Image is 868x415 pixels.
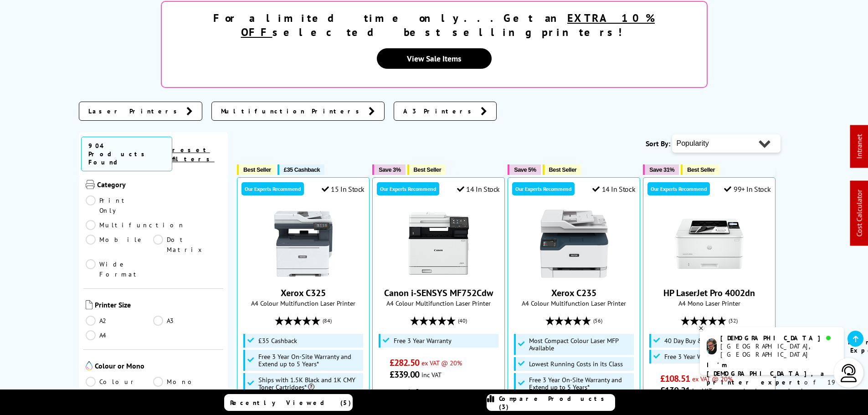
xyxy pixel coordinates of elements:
[663,287,755,299] a: HP LaserJet Pro 4002dn
[421,359,462,367] span: ex VAT @ 20%
[514,166,536,173] span: Save 5%
[230,399,351,407] span: Recently Viewed (5)
[646,139,670,148] span: Sort By:
[390,387,488,404] li: 1.5p per mono page
[414,166,442,173] span: Best Seller
[540,271,608,280] a: Xerox C235
[258,353,361,368] span: Free 3 Year On-Site Warranty and Extend up to 5 Years*
[729,312,738,329] span: (32)
[543,164,581,175] button: Best Seller
[529,337,632,352] span: Most Compact Colour Laser MFP Available
[855,190,864,237] a: Cost Calculator
[720,342,837,359] div: [GEOGRAPHIC_DATA], [GEOGRAPHIC_DATA]
[86,330,154,340] a: A4
[551,287,596,299] a: Xerox C235
[86,316,154,326] a: A2
[384,287,493,299] a: Canon i-SENSYS MF752Cdw
[664,353,722,360] span: Free 3 Year Warranty
[390,369,419,380] span: £339.00
[224,394,353,411] a: Recently Viewed (5)
[458,312,467,329] span: (40)
[221,107,364,116] span: Multifunction Printers
[855,134,864,159] a: Intranet
[86,300,92,309] img: Printer Size
[724,184,770,194] div: 99+ In Stock
[707,361,827,386] b: I'm [DEMOGRAPHIC_DATA], a printer expert
[549,166,577,173] span: Best Seller
[377,48,492,69] a: View Sale Items
[86,361,92,370] img: Colour or Mono
[540,210,608,278] img: Xerox C235
[648,299,770,307] span: A4 Mono Laser Printer
[241,11,655,39] u: EXTRA 10% OFF
[647,182,710,195] div: Our Experts Recommend
[97,180,221,191] span: Category
[643,164,679,175] button: Save 31%
[95,300,221,311] span: Printer Size
[86,259,154,279] a: Wide Format
[269,210,338,278] img: Xerox C325
[840,364,858,382] img: user-headset-light.svg
[660,373,690,384] span: £108.51
[269,271,338,280] a: Xerox C325
[508,164,540,175] button: Save 5%
[284,166,320,173] span: £35 Cashback
[258,337,297,344] span: £35 Cashback
[405,271,473,280] a: Canon i-SENSYS MF752Cdw
[213,11,655,39] strong: For a limited time only...Get an selected best selling printers!
[403,107,476,116] span: A3 Printers
[211,102,385,121] a: Multifunction Printers
[660,384,690,396] span: £130.21
[394,337,452,344] span: Free 3 Year Warranty
[88,107,182,116] span: Laser Printers
[153,377,221,387] a: Mono
[592,184,635,194] div: 14 In Stock
[86,235,154,255] a: Mobile
[258,376,361,391] span: Ships with 1.5K Black and 1K CMY Toner Cartridges*
[512,182,575,195] div: Our Experts Recommend
[241,182,304,195] div: Our Experts Recommend
[377,299,500,307] span: A4 Colour Multifunction Laser Printer
[407,164,446,175] button: Best Seller
[242,299,365,307] span: A4 Colour Multifunction Laser Printer
[379,166,401,173] span: Save 3%
[421,370,442,379] span: inc VAT
[529,376,632,391] span: Free 3 Year On-Site Warranty and Extend up to 5 Years*
[457,184,500,194] div: 14 In Stock
[394,102,497,121] a: A3 Printers
[687,166,715,173] span: Best Seller
[390,357,419,369] span: £282.50
[692,374,733,383] span: ex VAT @ 20%
[692,386,712,395] span: inc VAT
[372,164,405,175] button: Save 3%
[322,184,365,194] div: 15 In Stock
[86,195,154,215] a: Print Only
[593,312,602,329] span: (56)
[649,166,674,173] span: Save 31%
[405,210,473,278] img: Canon i-SENSYS MF752Cdw
[487,394,615,411] a: Compare Products (3)
[377,182,439,195] div: Our Experts Recommend
[675,271,744,280] a: HP LaserJet Pro 4002dn
[707,361,837,413] p: of 19 years! I can help you choose the right product
[79,102,202,121] a: Laser Printers
[707,338,717,354] img: chris-livechat.png
[153,316,221,326] a: A3
[681,164,719,175] button: Best Seller
[277,164,324,175] button: £35 Cashback
[86,377,154,387] a: Colour
[675,210,744,278] img: HP LaserJet Pro 4002dn
[720,334,837,342] div: [DEMOGRAPHIC_DATA]
[153,235,221,255] a: Dot Matrix
[86,180,95,189] img: Category
[172,146,215,163] a: reset filters
[664,337,729,344] span: 40 Day Buy & Try Offer
[499,395,615,411] span: Compare Products (3)
[95,361,221,372] span: Colour or Mono
[529,360,623,368] span: Lowest Running Costs in its Class
[243,166,271,173] span: Best Seller
[281,287,326,299] a: Xerox C325
[323,312,332,329] span: (84)
[237,164,276,175] button: Best Seller
[513,299,635,307] span: A4 Colour Multifunction Laser Printer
